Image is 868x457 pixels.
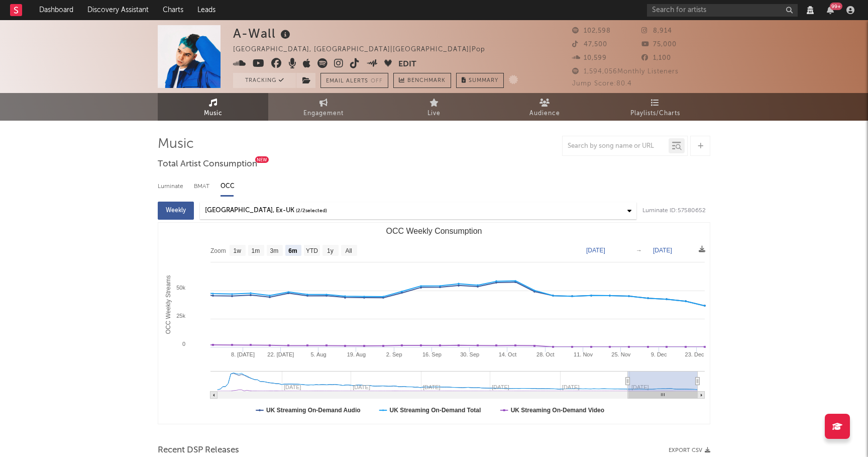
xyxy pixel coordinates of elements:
text: UK Streaming On-Demand Audio [266,407,361,414]
div: Luminate ID: 57580652 [642,205,710,217]
button: Email AlertsOff [320,73,388,88]
svg: OCC Weekly Consumption [158,223,710,424]
span: 47,500 [572,41,607,48]
button: Tracking [233,73,296,88]
div: [GEOGRAPHIC_DATA], [GEOGRAPHIC_DATA] | [GEOGRAPHIC_DATA] | Pop [233,44,508,56]
text: YTD [306,247,318,254]
a: Music [158,93,268,121]
text: → [636,247,642,254]
text: 30. Sep [460,351,479,357]
span: Playlists/Charts [630,108,680,120]
text: All [345,247,352,254]
text: UK Streaming On-Demand Video [511,407,604,414]
span: Live [427,108,441,120]
text: 9. Dec [651,351,667,357]
div: Luminate [158,178,184,195]
button: Summary [456,73,504,88]
text: 23. Dec [685,351,704,357]
text: 2. Sep [386,351,402,357]
text: [DATE] [653,247,672,254]
text: [DATE] [586,247,605,254]
span: 10,599 [572,55,607,61]
a: Engagement [268,93,379,121]
text: 8. [DATE] [231,351,255,357]
text: 11. Nov [574,351,593,357]
span: 75,000 [641,41,677,48]
div: [GEOGRAPHIC_DATA], Ex-UK [205,205,294,217]
text: 19. Aug [347,351,366,357]
span: Total Artist Consumption [158,158,257,170]
span: Jump Score: 80.4 [572,80,632,87]
text: 1m [252,247,260,254]
span: 1,594,056 Monthly Listeners [572,68,679,75]
span: 1,100 [641,55,671,61]
a: Audience [489,93,600,121]
span: Benchmark [407,75,446,87]
div: New [255,156,269,163]
button: Edit [398,58,416,71]
span: 8,914 [641,28,672,34]
text: 25. Nov [611,351,630,357]
text: OCC Weekly Streams [165,275,172,334]
span: Music [204,108,223,120]
a: Playlists/Charts [600,93,710,121]
a: Benchmark [393,73,451,88]
button: 99+ [827,6,834,14]
div: OCC [221,178,234,195]
span: Audience [529,108,560,120]
text: 14. Oct [499,351,516,357]
text: 1y [327,247,334,254]
div: BMAT [194,178,210,195]
text: 5. Aug [310,351,326,357]
text: UK Streaming On-Demand Total [390,407,481,414]
div: A-Wall [233,25,293,42]
div: Weekly [158,202,194,220]
text: 22. [DATE] [267,351,294,357]
text: 50k [176,285,185,291]
text: 25k [176,313,185,319]
text: 6m [288,247,297,254]
text: 1w [234,247,242,254]
span: Recent DSP Releases [158,444,239,456]
text: OCC Weekly Consumption [386,227,482,235]
text: 28. Oct [536,351,554,357]
text: 16. Sep [422,351,442,357]
input: Search by song name or URL [563,142,669,150]
span: ( 2 / 2 selected) [296,205,327,217]
text: 0 [182,341,185,347]
span: Engagement [303,108,344,120]
input: Search for artists [647,4,798,17]
em: Off [371,78,383,84]
a: Live [379,93,489,121]
button: Export CSV [669,447,710,453]
text: 3m [270,247,279,254]
span: 102,598 [572,28,611,34]
span: Summary [469,78,498,83]
div: 99 + [830,3,842,10]
text: Zoom [210,247,226,254]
